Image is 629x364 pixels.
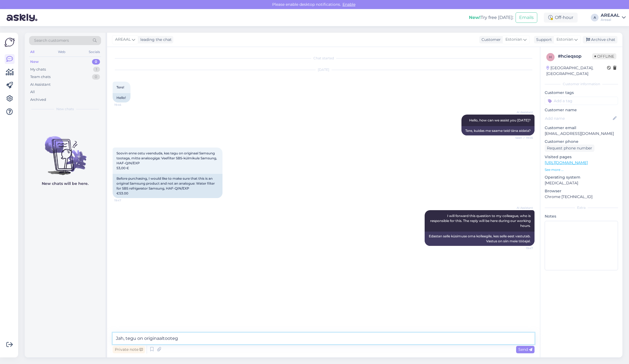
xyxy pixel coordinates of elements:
span: Offline [592,53,616,59]
div: Private note [113,346,145,353]
span: Search customers [34,38,69,43]
p: [MEDICAL_DATA] [545,180,618,186]
p: Chrome [TECHNICAL_ID] [545,194,618,200]
p: [EMAIL_ADDRESS][DOMAIN_NAME] [545,131,618,137]
div: Web [57,48,66,55]
div: [DATE] [113,67,535,72]
span: AI Assistant [512,110,533,114]
div: [GEOGRAPHIC_DATA], [GEOGRAPHIC_DATA] [546,65,607,77]
div: Archive chat [583,36,617,43]
div: My chats [30,67,46,72]
div: All [30,89,35,95]
div: Areaal [601,18,620,22]
div: Tere, kuidas me saame teid täna aidata? [461,126,535,135]
div: AREAAL [601,13,620,18]
p: Browser [545,188,618,194]
span: AREAAL [115,37,131,43]
div: Customer information [545,82,618,87]
div: 1 [93,67,100,72]
div: Off-hour [544,13,578,23]
p: Customer email [545,125,618,131]
div: Customer [479,37,501,43]
p: Notes [545,213,618,219]
span: AI Assistant [512,206,533,210]
span: Enable [341,2,357,7]
input: Add a tag [545,97,618,105]
div: leading the chat [138,37,172,43]
div: All [29,48,35,55]
div: # hcieqsop [558,53,592,60]
span: Estonian [505,37,522,43]
div: Hello! [113,93,130,102]
div: Try free [DATE]: [469,14,513,21]
div: Edastan selle küsimuse oma kolleegile, kes selle eest vastutab. Vastus on siin meie tööajal. [425,232,535,246]
img: Askly Logo [4,37,15,48]
div: Extra [545,205,618,210]
div: AI Assistant [30,82,51,87]
div: New [30,59,39,65]
p: Customer name [545,107,618,113]
div: Team chats [30,74,51,80]
div: Request phone number [545,145,594,152]
p: Customer phone [545,139,618,145]
div: Before purchasing, I would like to make sure that this is an original Samsung product and not an ... [113,174,222,198]
a: [URL][DOMAIN_NAME] [545,160,588,165]
span: Hello, how can we assist you [DATE]? [469,118,531,122]
div: 0 [92,74,100,80]
p: Visited pages [545,154,618,160]
span: I will forward this question to my colleague, who is responsible for this. The reply will be here... [430,214,531,228]
div: A [591,14,599,21]
span: h [549,55,552,59]
p: New chats will be here. [42,181,88,187]
a: AREAALAreaal [601,13,626,22]
button: Emails [516,12,537,23]
input: Add name [545,115,612,121]
div: Socials [88,48,101,55]
div: Chat started [113,56,535,61]
div: 0 [92,59,100,65]
p: See more ... [545,167,618,172]
p: Operating system [545,174,618,180]
span: New chats [56,107,74,112]
span: Seen ✓ 19:46 [512,136,533,140]
span: 19:47 [114,198,135,202]
img: No chats [25,126,105,176]
textarea: Jah, tegu on originaaltoot [113,333,535,344]
span: Estonian [556,37,573,43]
div: Support [534,37,552,43]
p: Customer tags [545,90,618,96]
span: Soovin enne ostu veenduda, kas tegu on originaal Samsung tootega, mitte analoogiga: Veefilter SBS... [116,151,218,170]
span: Send [518,347,532,352]
span: 19:46 [114,103,135,107]
span: Tere! [116,85,124,89]
span: 19:47 [512,246,533,250]
div: Archived [30,97,46,102]
b: New! [469,15,481,20]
